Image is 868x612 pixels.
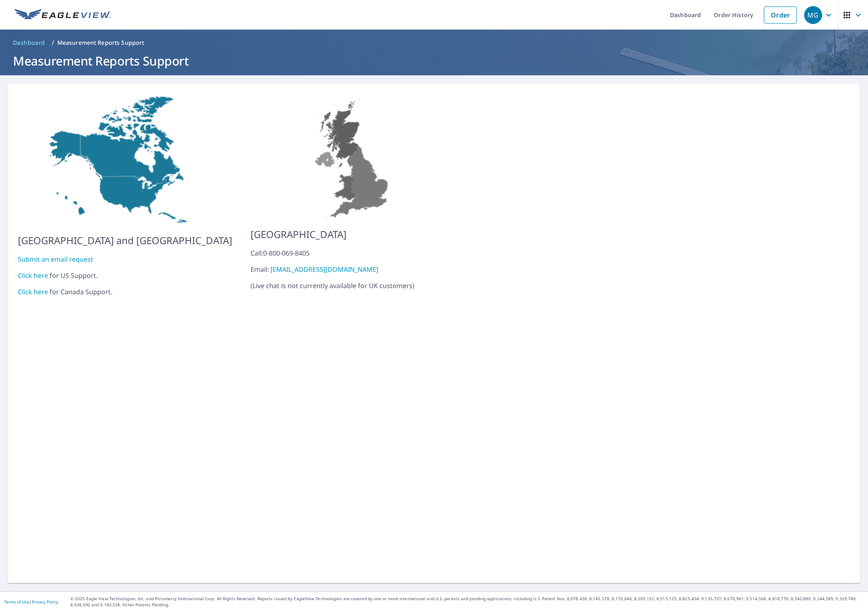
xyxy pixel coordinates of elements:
div: Call: 0-800-069-8405 [251,248,455,258]
a: Submit an email request [18,255,93,264]
span: Dashboard [13,39,45,47]
a: Click here [18,287,48,296]
p: [GEOGRAPHIC_DATA] and [GEOGRAPHIC_DATA] [18,233,232,248]
p: ( Live chat is not currently available for UK customers ) [251,248,455,291]
li: / [52,38,54,48]
a: Dashboard [10,36,48,49]
nav: breadcrumb [10,36,858,49]
img: US-MAP [251,93,455,221]
p: Measurement Reports Support [57,39,144,47]
a: Click here [18,271,48,280]
a: Order [764,7,797,24]
p: [GEOGRAPHIC_DATA] [251,227,455,242]
div: for US Support. [18,271,232,280]
a: Terms of Use [4,599,29,605]
a: [EMAIL_ADDRESS][DOMAIN_NAME] [270,265,378,274]
img: US-MAP [18,93,232,227]
p: | [4,599,58,604]
h1: Measurement Reports Support [10,52,858,69]
p: © 2025 Eagle View Technologies, Inc. and Pictometry International Corp. All Rights Reserved. Repo... [70,596,864,608]
img: EV Logo [15,9,111,21]
div: MG [804,6,822,24]
div: for Canada Support. [18,287,232,297]
div: Email: [251,264,455,274]
a: Privacy Policy [32,599,58,605]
